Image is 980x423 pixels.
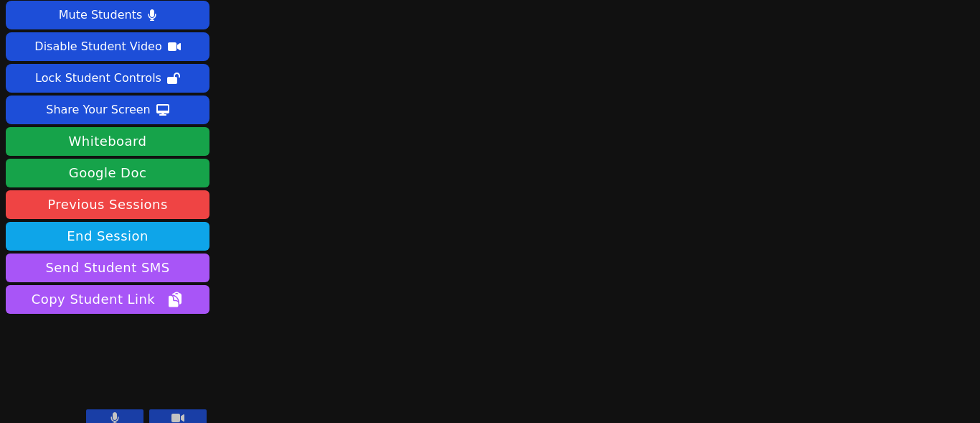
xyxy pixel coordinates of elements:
[46,98,151,121] div: Share Your Screen
[32,289,184,310] span: Copy Student Link
[34,35,161,58] div: Disable Student Video
[6,127,209,156] button: Whiteboard
[59,4,142,27] div: Mute Students
[6,222,209,251] button: End Session
[6,64,209,93] button: Lock Student Controls
[6,254,209,282] button: Send Student SMS
[6,32,209,61] button: Disable Student Video
[6,159,209,187] a: Google Doc
[6,1,209,29] button: Mute Students
[35,67,161,90] div: Lock Student Controls
[6,190,209,219] a: Previous Sessions
[6,96,209,124] button: Share Your Screen
[6,285,209,314] button: Copy Student Link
